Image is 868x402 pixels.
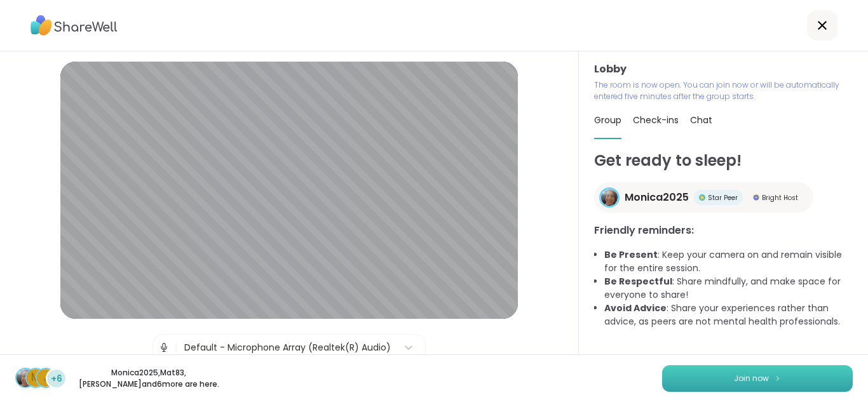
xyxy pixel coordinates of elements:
[594,149,853,172] h1: Get ready to sleep!
[43,370,49,386] span: J
[662,365,853,392] button: Join now
[604,302,853,328] li: : Share your experiences rather than advice, as peers are not mental health professionals.
[774,375,782,382] img: ShareWell Logomark
[594,182,813,213] a: Monica2025Monica2025Star PeerStar PeerBright HostBright Host
[604,302,667,314] b: Avoid Advice
[17,369,34,387] img: Monica2025
[699,194,705,201] img: Star Peer
[690,114,712,126] span: Chat
[625,190,689,205] span: Monica2025
[31,11,118,40] img: ShareWell Logo
[633,114,679,126] span: Check-ins
[594,62,853,77] h3: Lobby
[51,372,62,385] span: +6
[175,335,178,360] span: |
[594,79,853,102] p: The room is now open. You can join now or will be automatically entered five minutes after the gr...
[594,223,853,238] h3: Friendly reminders:
[31,370,40,386] span: M
[604,275,672,288] b: Be Respectful
[78,367,220,390] p: Monica2025 , Mat83 , [PERSON_NAME] and 6 more are here.
[604,275,853,302] li: : Share mindfully, and make space for everyone to share!
[708,193,738,203] span: Star Peer
[762,193,798,203] span: Bright Host
[594,114,621,126] span: Group
[604,248,853,275] li: : Keep your camera on and remain visible for the entire session.
[753,194,759,201] img: Bright Host
[184,341,391,354] div: Default - Microphone Array (Realtek(R) Audio)
[604,248,658,261] b: Be Present
[601,189,618,206] img: Monica2025
[734,373,769,384] span: Join now
[158,335,170,360] img: Microphone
